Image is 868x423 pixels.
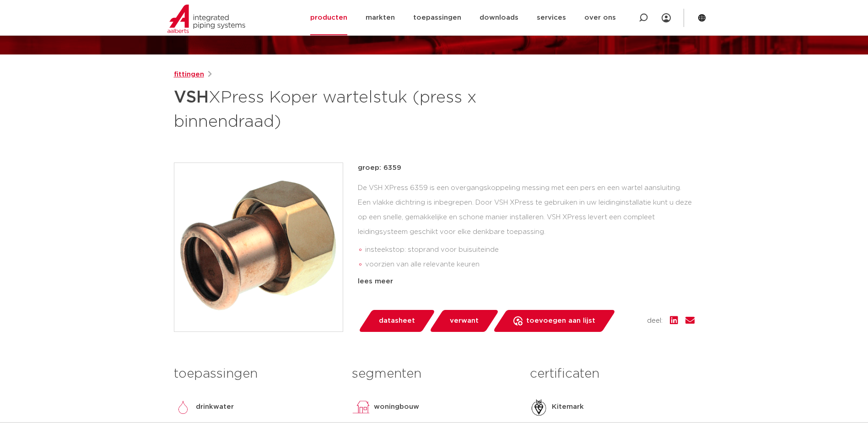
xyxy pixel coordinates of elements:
img: Product Image for VSH XPress Koper wartelstuk (press x binnendraad) [174,163,343,331]
img: drinkwater [174,398,192,416]
a: fittingen [174,69,204,80]
h3: segmenten [352,365,516,383]
span: deel: [647,315,663,326]
div: lees meer [358,276,695,287]
h3: certificaten [530,365,694,383]
span: verwant [450,314,479,328]
span: datasheet [379,314,415,328]
p: Kitemark [552,401,584,412]
h3: toepassingen [174,365,338,383]
img: Kitemark [530,398,548,416]
strong: VSH [174,89,209,106]
a: verwant [429,310,499,332]
p: woningbouw [374,401,419,412]
li: Leak Before Pressed-functie [365,272,695,287]
p: drinkwater [196,401,234,412]
div: De VSH XPress 6359 is een overgangskoppeling messing met een pers en een wartel aansluiting. Een ... [358,181,695,272]
span: toevoegen aan lijst [526,314,595,328]
li: voorzien van alle relevante keuren [365,257,695,272]
h1: XPress Koper wartelstuk (press x binnendraad) [174,84,518,133]
li: insteekstop: stoprand voor buisuiteinde [365,243,695,257]
p: groep: 6359 [358,163,695,174]
a: datasheet [358,310,436,332]
img: woningbouw [352,398,370,416]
